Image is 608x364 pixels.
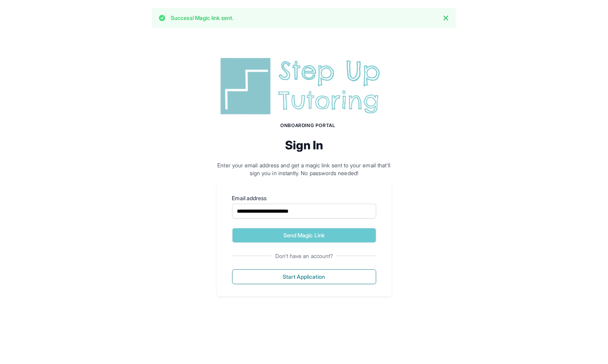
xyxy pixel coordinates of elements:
label: Email address [232,194,376,202]
button: Start Application [232,269,376,284]
button: Send Magic Link [232,228,376,243]
h1: Onboarding Portal [224,122,392,129]
span: Don't have an account? [272,252,336,260]
img: Step Up Tutoring horizontal logo [216,55,392,118]
p: Enter your email address and get a magic link sent to your email that'll sign you in instantly. N... [216,161,392,177]
h2: Sign In [216,138,392,152]
p: Success! Magic link sent. [171,14,233,22]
